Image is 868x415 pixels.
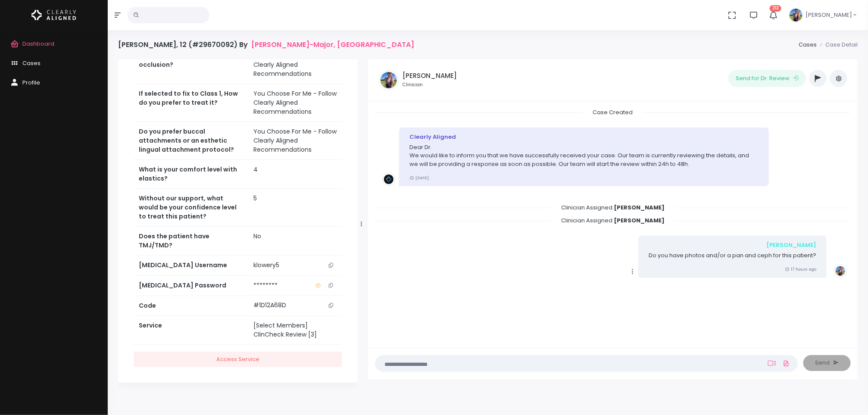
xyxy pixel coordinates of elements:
[614,203,665,212] b: [PERSON_NAME]
[582,106,643,119] span: Case Created
[799,41,817,49] a: Cases
[806,11,852,19] span: [PERSON_NAME]
[766,360,777,367] a: Add Loom Video
[118,41,414,49] h4: [PERSON_NAME], 12 (#29670092) By
[248,84,342,122] td: You Choose For Me - Follow Clearly Aligned Recommendations
[134,227,248,256] th: Does the patient have TMJ/TMD?
[134,46,248,84] th: Do you want to fix to Class 1 occlusion?
[22,78,40,87] span: Profile
[134,160,248,189] th: What is your comfort level with elastics?
[248,189,342,227] td: 5
[375,108,851,339] div: scrollable content
[248,256,342,275] td: klowery5
[409,175,429,181] small: [DATE]
[134,189,248,227] th: Without our support, what would be your confidence level to treat this patient?
[248,160,342,189] td: 4
[551,201,675,214] span: Clinician Assigned:
[22,59,41,67] span: Cases
[134,122,248,160] th: Do you prefer buccal attachments or an esthetic lingual attachment protocol?
[134,84,248,122] th: If selected to fix to Class 1, How do you prefer to treat it?
[134,316,248,345] th: Service
[31,6,76,24] img: Logo Horizontal
[248,227,342,256] td: No
[134,352,342,368] a: Access Service
[134,296,248,315] th: Code
[248,46,342,84] td: You Choose For Me - Follow Clearly Aligned Recommendations
[248,122,342,160] td: You Choose For Me - Follow Clearly Aligned Recommendations
[248,296,342,315] td: #1D12A68D
[781,356,791,371] a: Add Files
[22,40,54,48] span: Dashboard
[134,256,248,276] th: [MEDICAL_DATA] Username
[649,241,816,250] div: [PERSON_NAME]
[403,81,457,88] small: Clinician
[403,72,457,80] h5: [PERSON_NAME]
[649,251,816,260] p: Do you have photos and/or a pan and ceph for this patient?
[788,7,804,23] img: Header Avatar
[551,214,675,227] span: Clinician Assigned:
[253,321,337,339] div: [Select Members] ClinCheck Review [3]
[770,5,781,12] span: 213
[134,276,248,296] th: [MEDICAL_DATA] Password
[409,143,759,168] p: Dear Dr. We would like to inform you that we have successfully received your case. Our team is cu...
[728,70,806,87] button: Send for Dr. Review
[614,216,665,225] b: [PERSON_NAME]
[409,133,759,141] div: Clearly Aligned
[817,41,858,49] li: Case Detail
[785,266,816,272] small: 17 hours ago
[251,41,414,49] a: [PERSON_NAME]-Major, [GEOGRAPHIC_DATA]
[118,59,358,389] div: scrollable content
